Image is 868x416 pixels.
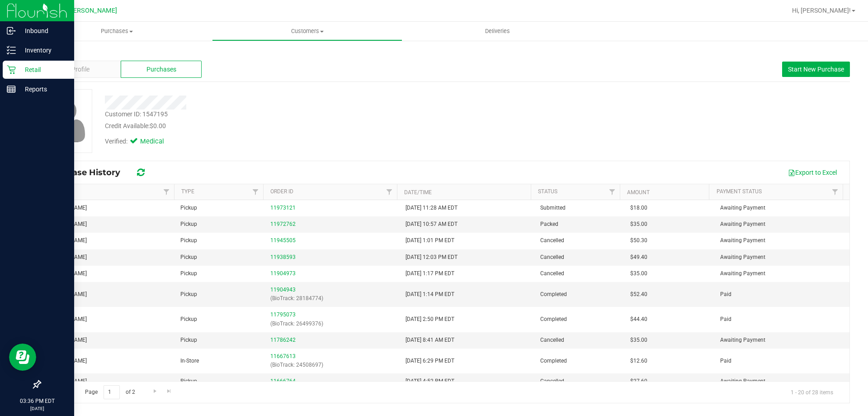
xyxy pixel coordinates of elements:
[630,377,647,386] span: $27.60
[16,25,70,36] p: Inbound
[782,62,850,77] button: Start New Purchase
[720,315,731,324] span: Paid
[782,165,843,180] button: Export to Excel
[180,377,197,386] span: Pickup
[212,27,402,35] span: Customers
[720,269,765,278] span: Awaiting Payment
[717,188,762,195] a: Payment Status
[180,336,197,344] span: Pickup
[16,84,70,95] p: Reports
[406,377,454,386] span: [DATE] 4:52 PM EDT
[4,405,70,412] p: [DATE]
[4,397,70,405] p: 03:36 PM EDT
[163,385,176,397] a: Go to the last page
[540,315,567,324] span: Completed
[180,290,197,299] span: Pickup
[540,269,564,278] span: Cancelled
[630,290,647,299] span: $52.40
[270,294,394,303] p: (BioTrack: 28184774)
[540,357,567,365] span: Completed
[540,336,564,344] span: Cancelled
[9,344,36,371] iframe: Resource center
[630,220,647,229] span: $35.00
[720,253,765,262] span: Awaiting Payment
[630,357,647,365] span: $12.60
[406,253,458,262] span: [DATE] 12:03 PM EDT
[540,290,567,299] span: Completed
[406,220,458,229] span: [DATE] 10:57 AM EDT
[605,184,620,200] a: Filter
[7,65,16,74] inline-svg: Retail
[7,46,16,55] inline-svg: Inventory
[105,121,503,131] div: Credit Available:
[720,236,765,245] span: Awaiting Payment
[146,65,176,74] span: Purchases
[270,337,296,343] a: 11786242
[630,336,647,344] span: $35.00
[720,290,731,299] span: Paid
[248,184,263,200] a: Filter
[828,184,843,200] a: Filter
[71,65,90,74] span: Profile
[270,270,296,277] a: 11904973
[180,204,197,212] span: Pickup
[180,315,197,324] span: Pickup
[630,253,647,262] span: $49.40
[540,377,564,386] span: Cancelled
[473,27,522,35] span: Deliveries
[630,315,647,324] span: $44.40
[406,315,454,324] span: [DATE] 2:50 PM EDT
[180,357,199,365] span: In-Store
[16,64,70,75] p: Retail
[540,236,564,245] span: Cancelled
[720,336,765,344] span: Awaiting Payment
[47,167,129,177] span: Purchase History
[270,378,296,384] a: 11666764
[540,220,558,229] span: Packed
[105,137,176,147] div: Verified:
[140,137,176,147] span: Medical
[783,385,840,399] span: 1 - 20 of 28 items
[720,204,765,212] span: Awaiting Payment
[270,361,394,369] p: (BioTrack: 24508697)
[792,7,851,14] span: Hi, [PERSON_NAME]!
[382,184,397,200] a: Filter
[270,320,394,328] p: (BioTrack: 26499376)
[104,385,120,399] input: 1
[270,237,296,244] a: 11945505
[540,204,566,212] span: Submitted
[627,189,650,196] a: Amount
[270,205,296,211] a: 11973121
[180,220,197,229] span: Pickup
[148,385,161,397] a: Go to the next page
[406,336,454,344] span: [DATE] 8:41 AM EDT
[67,7,117,14] span: [PERSON_NAME]
[406,204,458,212] span: [DATE] 11:28 AM EDT
[270,254,296,260] a: 11938593
[406,290,454,299] span: [DATE] 1:14 PM EDT
[404,189,432,196] a: Date/Time
[720,220,765,229] span: Awaiting Payment
[7,26,16,35] inline-svg: Inbound
[270,188,293,195] a: Order ID
[540,253,564,262] span: Cancelled
[406,236,454,245] span: [DATE] 1:01 PM EDT
[16,45,70,56] p: Inventory
[406,357,454,365] span: [DATE] 6:29 PM EDT
[788,66,844,73] span: Start New Purchase
[270,311,296,318] a: 11795073
[180,269,197,278] span: Pickup
[22,27,212,35] span: Purchases
[720,357,731,365] span: Paid
[720,377,765,386] span: Awaiting Payment
[22,22,212,41] a: Purchases
[7,85,16,94] inline-svg: Reports
[212,22,402,41] a: Customers
[270,287,296,293] a: 11904943
[406,269,454,278] span: [DATE] 1:17 PM EDT
[150,122,166,129] span: $0.00
[77,385,142,399] span: Page of 2
[180,253,197,262] span: Pickup
[630,236,647,245] span: $50.30
[538,188,557,195] a: Status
